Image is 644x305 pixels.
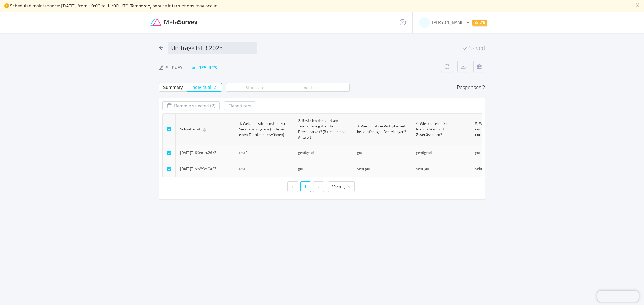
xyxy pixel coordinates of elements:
[4,3,9,8] i: icon: exclamation-circle
[466,20,470,24] i: icon: down
[284,85,335,91] input: End date
[191,64,217,71] div: Results
[159,45,164,50] i: icon: arrow-left
[353,161,412,177] td: sehr gut
[239,120,286,138] span: 1. Welchen Fahrdienst nutzen Sie am häufigsten? (Bitte nur einen Fahrdienst erwähnen)
[10,1,217,10] span: Scheduled maintenance: [DATE], from 10:00 to 11:00 UTC. Temporary service interruptions may occur.
[469,45,485,51] span: Saved
[191,83,218,92] span: Individual (2)
[412,145,471,161] td: genügend
[597,291,639,302] iframe: Chatra live chat
[475,120,524,138] span: 5. Wie gut ist die Hilfestellung und Betreuung (Freundlichkeit) durch das Fahrpersonal?
[300,181,311,192] li: 1
[463,45,468,51] i: icon: check
[298,117,345,141] span: 2. Bestellen der Fahrt am Telefon: Wie gut ist die Erreichbarkeit? (Bitte nur eine Antwort)
[472,20,487,26] span: LTD
[457,61,469,72] button: icon: download
[441,61,453,72] button: icon: reload
[163,83,183,92] span: Summary
[347,184,352,189] i: icon: down
[291,185,294,189] i: icon: left
[457,85,485,90] div: Responses:
[203,127,206,131] div: Sort
[294,145,353,161] td: genügend
[203,127,206,129] i: icon: caret-up
[331,182,346,192] div: 20 / page
[159,64,183,71] div: Survey
[432,18,465,26] span: [PERSON_NAME]
[471,161,530,177] td: sehr gut
[416,120,448,138] span: 4. Wie beurteilen Sie Pünktlichkeit und Zuverlässigkeit?
[229,85,281,91] input: Start date
[287,181,298,192] li: Previous Page
[357,123,406,135] span: 3. Wie gut ist die Verfügbarkeit bei kurzfristigen Bestellungen?
[162,101,220,110] button: icon: deleteRemove selected (2)
[235,145,294,161] td: test2
[353,145,412,161] td: gut
[412,161,471,177] td: sehr gut
[176,161,235,177] td: [DATE]T15:58:35.049Z
[294,161,353,177] td: gut
[423,17,426,28] span: T
[168,42,257,54] input: Survey name
[176,145,235,161] td: [DATE]T16:04:14.265Z
[191,65,196,70] i: icon: bar-chart
[235,161,294,177] td: test
[159,65,164,70] i: icon: edit
[474,21,478,24] i: icon: crown
[635,2,640,8] button: icon: close
[471,145,530,161] td: gut
[301,182,311,192] a: 1
[159,44,164,51] div: icon: arrow-left
[313,181,324,192] li: Next Page
[180,126,200,132] span: Submitted at
[635,3,640,7] i: icon: close
[203,129,206,131] i: icon: caret-down
[224,101,255,110] button: Clear filters
[400,19,406,25] i: icon: question-circle
[482,82,485,92] div: 2
[317,185,320,189] i: icon: right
